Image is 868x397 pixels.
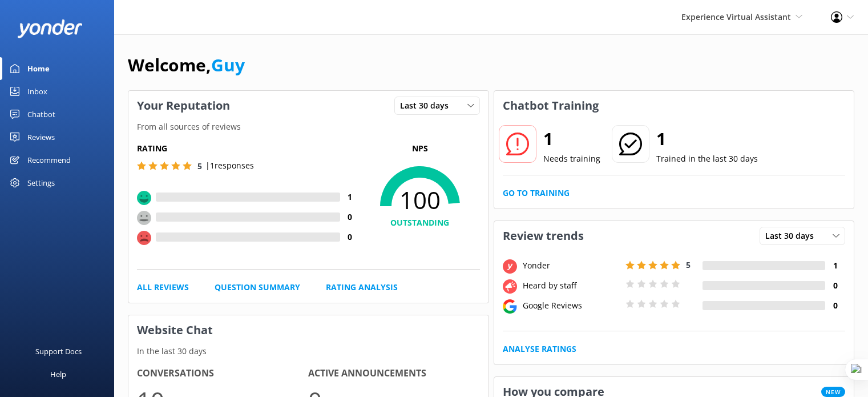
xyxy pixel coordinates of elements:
p: | 1 responses [205,159,254,172]
div: Google Reviews [520,299,623,312]
div: Recommend [27,149,71,171]
span: 5 [197,161,202,171]
div: Yonder [520,259,623,272]
p: From all sources of reviews [128,121,488,133]
span: Last 30 days [765,230,821,242]
h2: 1 [543,125,600,153]
a: Analyse Ratings [503,343,576,355]
h4: 1 [825,259,845,272]
h4: Active Announcements [308,366,479,381]
h4: OUTSTANDING [360,216,480,229]
h4: 0 [825,299,845,312]
span: Experience Virtual Assistant [681,11,791,22]
a: Guy [211,53,245,77]
h4: 0 [825,279,845,292]
div: Settings [27,171,55,194]
span: 5 [686,259,691,270]
h3: Your Reputation [128,91,239,121]
div: Home [27,57,50,80]
img: yonder-white-logo.png [17,19,83,38]
a: Rating Analysis [326,281,398,294]
h3: Review trends [494,221,592,251]
p: Needs training [543,153,600,165]
h4: Conversations [137,366,308,381]
a: All Reviews [137,281,189,294]
div: Heard by staff [520,279,623,292]
a: Go to Training [503,187,570,199]
h1: Welcome, [128,51,245,79]
h4: 1 [340,191,360,203]
h5: Rating [137,142,360,155]
span: New [821,387,845,397]
a: Question Summary [215,281,300,294]
div: Help [50,363,66,386]
div: Reviews [27,126,55,149]
h4: 0 [340,231,360,243]
p: In the last 30 days [128,345,488,358]
div: Chatbot [27,103,55,126]
span: Last 30 days [400,99,455,112]
div: Inbox [27,80,47,103]
h3: Website Chat [128,315,488,345]
span: 100 [360,186,480,214]
p: NPS [360,142,480,155]
div: Support Docs [35,340,82,363]
p: Trained in the last 30 days [656,153,758,165]
h3: Chatbot Training [494,91,607,121]
h4: 0 [340,211,360,223]
h2: 1 [656,125,758,153]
